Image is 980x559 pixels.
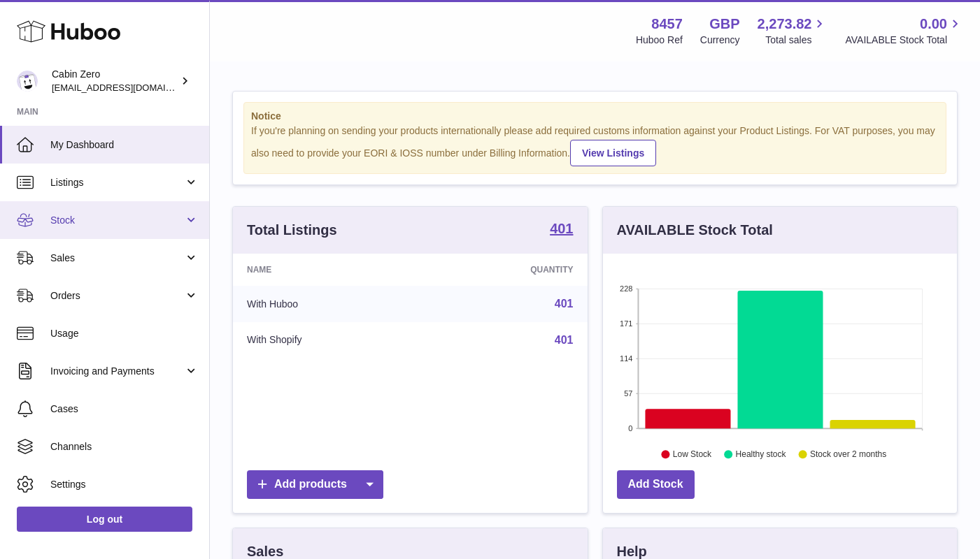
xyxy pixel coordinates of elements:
[810,449,886,459] text: Stock over 2 months
[251,110,939,123] strong: Notice
[555,298,574,310] a: 401
[700,34,740,47] div: Currency
[50,138,199,152] span: My Dashboard
[251,124,939,166] div: If you're planning on sending your products internationally please add required customs informati...
[735,449,786,459] text: Healthy stock
[50,402,199,416] span: Cases
[765,34,828,47] span: Total sales
[617,221,773,240] h3: AVAILABLE Stock Total
[550,222,573,238] a: 401
[624,389,632,398] text: 57
[709,15,739,34] strong: GBP
[845,15,963,47] a: 0.00 AVAILABLE Stock Total
[628,424,632,433] text: 0
[920,15,947,34] span: 0.00
[550,222,573,235] strong: 401
[17,71,38,92] img: debbychu@cabinzero.com
[50,440,199,453] span: Channels
[50,252,184,265] span: Sales
[570,140,656,166] a: View Listings
[636,34,683,47] div: Huboo Ref
[50,365,184,378] span: Invoicing and Payments
[50,478,199,491] span: Settings
[620,354,632,363] text: 114
[233,322,424,358] td: With Shopify
[50,214,184,227] span: Stock
[651,15,683,34] strong: 8457
[50,289,184,303] span: Orders
[247,470,383,499] a: Add products
[617,470,695,499] a: Add Stock
[620,319,632,328] text: 171
[233,254,424,286] th: Name
[424,254,587,286] th: Quantity
[233,286,424,322] td: With Huboo
[845,34,963,47] span: AVAILABLE Stock Total
[52,68,178,94] div: Cabin Zero
[247,221,337,240] h3: Total Listings
[555,334,574,346] a: 401
[672,449,711,459] text: Low Stock
[620,284,632,293] text: 228
[50,327,199,340] span: Usage
[52,82,206,93] span: [EMAIL_ADDRESS][DOMAIN_NAME]
[758,15,812,34] span: 2,273.82
[17,507,192,532] a: Log out
[758,15,828,47] a: 2,273.82 Total sales
[50,176,184,189] span: Listings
